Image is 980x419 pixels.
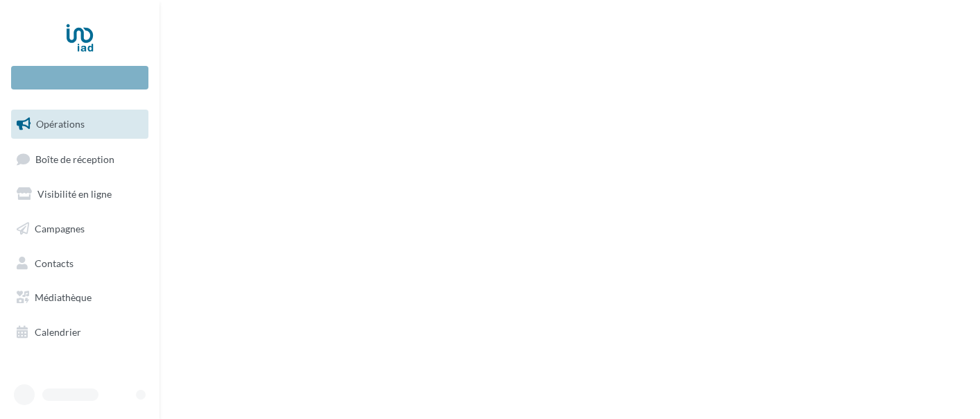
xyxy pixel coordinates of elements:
[35,257,74,268] span: Contacts
[37,188,112,200] span: Visibilité en ligne
[8,214,151,243] a: Campagnes
[35,153,114,164] span: Boîte de réception
[35,326,81,338] span: Calendrier
[8,110,151,139] a: Opérations
[8,180,151,209] a: Visibilité en ligne
[35,291,92,303] span: Médiathèque
[8,249,151,278] a: Contacts
[8,318,151,347] a: Calendrier
[11,66,148,89] div: Nouvelle campagne
[8,283,151,312] a: Médiathèque
[35,223,85,234] span: Campagnes
[36,118,85,130] span: Opérations
[8,144,151,174] a: Boîte de réception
